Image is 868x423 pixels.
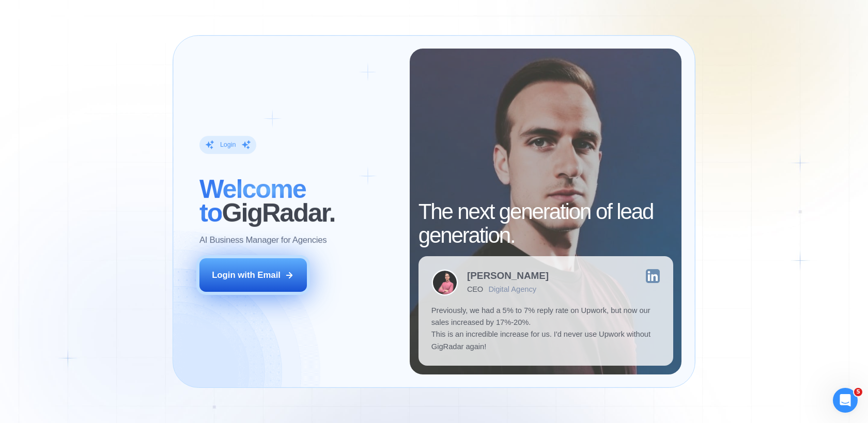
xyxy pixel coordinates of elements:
h2: The next generation of lead generation. [419,200,673,247]
p: Previously, we had a 5% to 7% reply rate on Upwork, but now our sales increased by 17%-20%. This ... [431,305,660,352]
iframe: Intercom live chat [833,388,858,413]
p: AI Business Manager for Agencies [199,234,327,246]
div: Login [220,140,236,149]
button: Login with Email [199,258,307,292]
div: Digital Agency [488,285,536,294]
span: 5 [854,388,862,396]
span: Welcome to [199,175,306,228]
h2: ‍ GigRadar. [199,178,397,225]
div: CEO [467,285,483,294]
div: Login with Email [212,269,281,281]
div: [PERSON_NAME] [467,271,549,281]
